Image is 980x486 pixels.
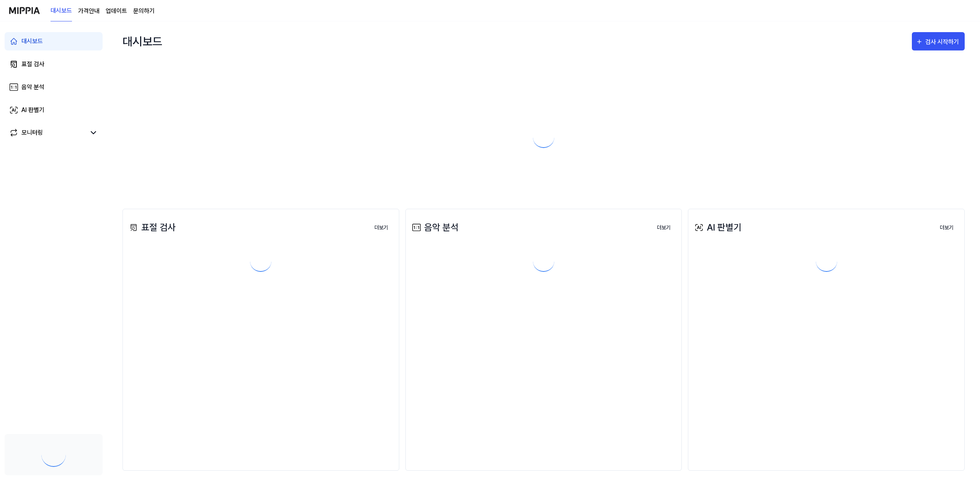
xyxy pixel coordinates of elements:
[912,32,965,50] button: 검사 시작하기
[21,106,44,115] div: AI 판별기
[78,7,100,16] button: 가격안내
[127,221,176,234] div: 표절 검사
[21,60,44,69] div: 표절 검사
[5,78,103,96] a: 음악 분석
[5,55,103,73] a: 표절 검사
[693,221,742,234] div: AI 판별기
[651,220,677,236] button: 더보기
[925,37,961,47] div: 검사 시작하기
[21,128,43,137] div: 모니터링
[21,83,44,92] div: 음악 분석
[5,101,103,119] a: AI 판별기
[5,32,103,50] a: 대시보드
[51,0,72,21] a: 대시보드
[934,220,960,236] button: 더보기
[133,7,155,16] a: 문의하기
[106,7,127,16] a: 업데이트
[410,221,459,234] div: 음악 분석
[368,220,394,236] button: 더보기
[21,37,43,46] div: 대시보드
[122,29,162,54] div: 대시보드
[9,128,86,137] a: 모니터링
